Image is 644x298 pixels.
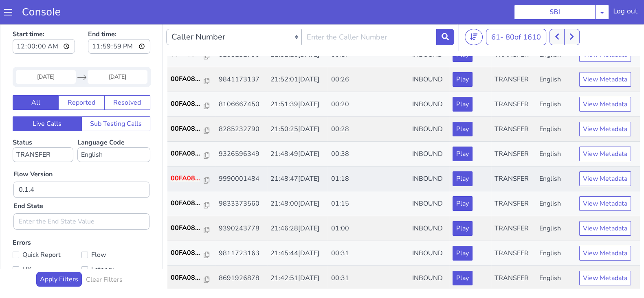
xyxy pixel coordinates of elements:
[171,250,212,260] a: 00FA08...
[267,70,328,94] td: 21:51:39[DATE]
[579,248,631,263] button: View Metadata
[579,149,631,164] button: View Metadata
[453,124,473,139] button: Play
[579,174,631,188] button: View Metadata
[409,169,450,194] td: INBOUND
[536,45,576,70] td: English
[327,94,409,119] td: 00:28
[215,144,267,169] td: 9990001484
[171,77,204,86] p: 00FA08...
[171,126,212,136] a: 00FA08...
[536,169,576,194] td: English
[267,219,328,243] td: 21:45:44[DATE]
[453,149,473,164] button: Play
[327,119,409,144] td: 00:38
[267,94,328,119] td: 21:50:25[DATE]
[88,17,150,31] input: End time:
[36,250,82,264] button: Apply Filters
[215,119,267,144] td: 9326596349
[491,169,536,194] td: TRANSFER
[579,99,631,114] button: View Metadata
[409,70,450,94] td: INBOUND
[171,226,204,235] p: 00FA08...
[491,70,536,94] td: TRANSFER
[514,5,596,20] button: SBI
[327,169,409,194] td: 01:15
[215,219,267,243] td: 9811723163
[506,10,541,20] span: 80 of 1610
[171,201,204,210] p: 00FA08...
[301,7,437,23] input: Enter the Caller Number
[171,201,212,210] a: 00FA08...
[13,179,43,188] label: End State
[453,50,473,64] button: Play
[453,99,473,114] button: Play
[579,199,631,213] button: View Metadata
[491,94,536,119] td: TRANSFER
[215,45,267,70] td: 9841173137
[13,227,81,238] label: Quick Report
[327,219,409,243] td: 00:31
[171,101,204,111] p: 00FA08...
[86,254,123,261] h6: Clear Filters
[491,219,536,243] td: TRANSFER
[171,176,204,186] p: 00FA08...
[171,52,212,61] a: 00FA08...
[81,241,150,253] label: Latency
[215,169,267,194] td: 9833373560
[267,119,328,144] td: 21:48:49[DATE]
[579,223,631,238] button: View Metadata
[171,151,212,161] a: 00FA08...
[215,94,267,119] td: 8285232790
[491,119,536,144] td: TRANSFER
[215,194,267,219] td: 9390243778
[88,4,150,34] label: End time:
[579,124,631,139] button: View Metadata
[267,169,328,194] td: 21:48:00[DATE]
[215,70,267,94] td: 8106667450
[491,243,536,268] td: TRANSFER
[409,194,450,219] td: INBOUND
[491,194,536,219] td: TRANSFER
[267,144,328,169] td: 21:48:47[DATE]
[453,174,473,188] button: Play
[579,74,631,89] button: View Metadata
[491,144,536,169] td: TRANSFER
[171,101,212,111] a: 00FA08...
[536,194,576,219] td: English
[536,243,576,268] td: English
[409,144,450,169] td: INBOUND
[13,17,75,31] input: Start time:
[327,243,409,268] td: 00:31
[13,116,73,140] label: Status
[327,144,409,169] td: 01:18
[81,94,151,109] button: Sub Testing Calls
[13,241,81,253] label: UX
[171,226,212,235] a: 00FA08...
[13,125,73,140] select: Status
[267,45,328,70] td: 21:52:01[DATE]
[409,45,450,70] td: INBOUND
[171,77,212,86] a: 00FA08...
[13,94,82,109] button: Live Calls
[77,125,150,140] select: Language Code
[409,243,450,268] td: INBOUND
[491,45,536,70] td: TRANSFER
[171,151,204,161] p: 00FA08...
[171,126,204,136] p: 00FA08...
[536,144,576,169] td: English
[327,194,409,219] td: 01:00
[16,48,76,61] input: Start Date
[536,70,576,94] td: English
[453,199,473,213] button: Play
[88,48,147,61] input: End Date
[409,219,450,243] td: INBOUND
[171,52,204,61] p: 00FA08...
[58,73,104,88] button: Reported
[267,194,328,219] td: 21:46:28[DATE]
[409,119,450,144] td: INBOUND
[13,73,59,88] button: All
[486,7,546,23] button: 61- 80of 1610
[327,45,409,70] td: 00:26
[536,219,576,243] td: English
